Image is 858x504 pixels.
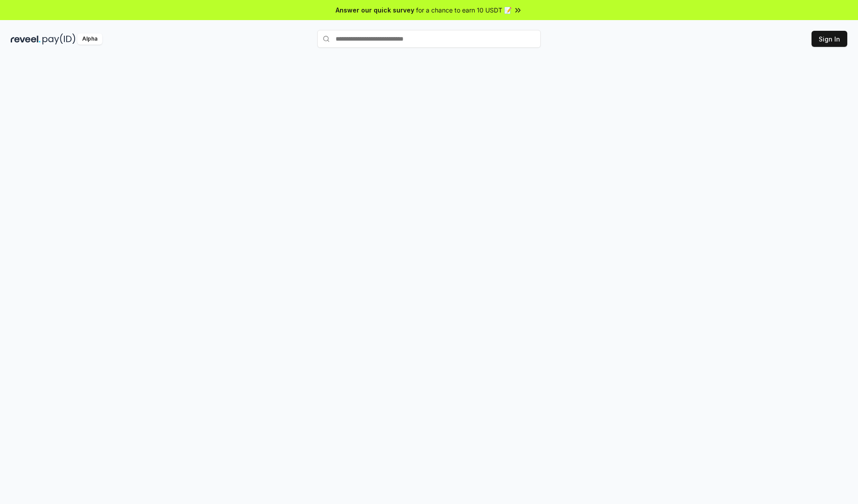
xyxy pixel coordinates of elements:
button: Sign In [812,31,847,47]
span: Answer our quick survey [336,5,414,15]
img: reveel_dark [11,33,41,45]
img: pay_id [42,33,76,45]
div: Alpha [77,33,102,45]
span: for a chance to earn 10 USDT 📝 [416,5,512,15]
